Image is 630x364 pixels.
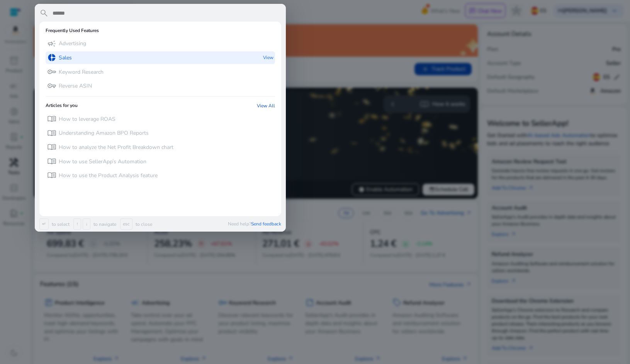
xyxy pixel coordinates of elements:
p: Advertising [59,40,86,47]
p: Reverse ASIN [59,82,92,90]
span: ↓ [83,218,90,230]
p: Understanding Amazon BPO Reports [59,129,149,137]
p: to select [50,221,70,227]
span: menu_book [47,114,56,124]
span: key [47,67,56,76]
p: How to use SellerApp’s Automation [59,158,146,166]
span: search [39,8,49,18]
span: Send feedback [251,221,281,227]
span: campaign [47,39,56,48]
span: ↑ [73,218,81,230]
h6: Articles for you [46,103,78,109]
p: to close [134,221,152,227]
p: Need help? [228,221,281,227]
p: to navigate [92,221,116,227]
p: How to analyze the Net Profit Breakdown chart [59,144,173,151]
a: View All [257,103,275,109]
h6: Frequently Used Features [46,28,99,33]
p: Sales [59,54,72,62]
span: menu_book [47,171,56,180]
span: ↵ [39,218,49,230]
p: View [263,51,273,64]
span: vpn_key [47,81,56,90]
p: How to leverage ROAS [59,115,115,123]
span: menu_book [47,157,56,166]
p: Keyword Research [59,68,104,76]
span: esc [120,218,132,230]
p: How to use the Product Analysis feature [59,172,158,179]
span: menu_book [47,142,56,152]
span: menu_book [47,129,56,138]
span: donut_small [47,53,56,62]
